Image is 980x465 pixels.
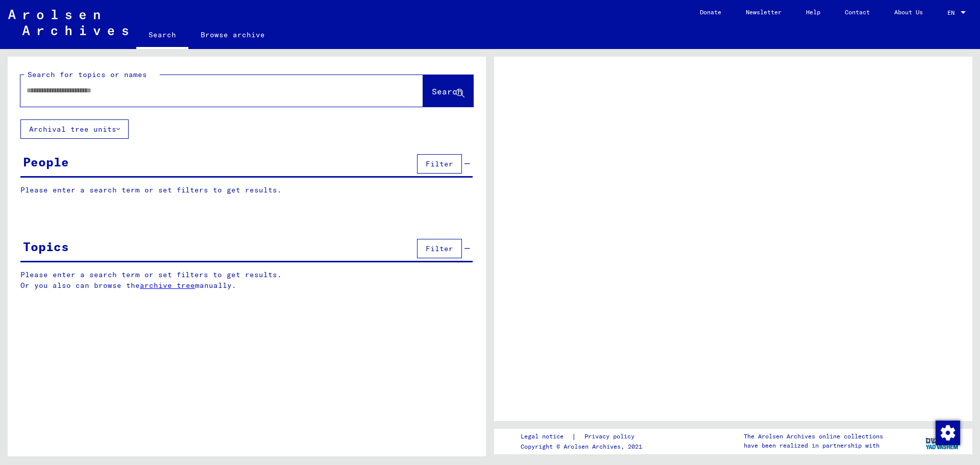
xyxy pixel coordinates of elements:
a: Browse archive [188,22,277,47]
button: Filter [417,154,462,174]
button: Search [423,75,473,107]
span: Filter [426,244,453,253]
button: Filter [417,239,462,258]
span: Search [432,86,462,96]
img: Arolsen_neg.svg [8,10,128,35]
p: Please enter a search term or set filters to get results. [20,185,473,195]
button: Archival tree units [20,119,129,139]
a: Legal notice [521,431,572,442]
div: Change consent [935,420,960,445]
p: The Arolsen Archives online collections [744,432,883,441]
span: Filter [426,159,453,168]
img: Change consent [936,421,960,445]
div: | [521,431,647,442]
span: EN [947,9,959,16]
a: Privacy policy [576,431,647,442]
p: have been realized in partnership with [744,441,883,450]
mat-label: Search for topics or names [28,70,147,79]
p: Please enter a search term or set filters to get results. Or you also can browse the manually. [20,270,473,291]
div: Topics [23,237,69,256]
a: Search [136,22,188,49]
img: yv_logo.png [923,428,962,454]
div: People [23,153,69,171]
a: archive tree [140,281,195,290]
p: Copyright © Arolsen Archives, 2021 [521,442,647,451]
